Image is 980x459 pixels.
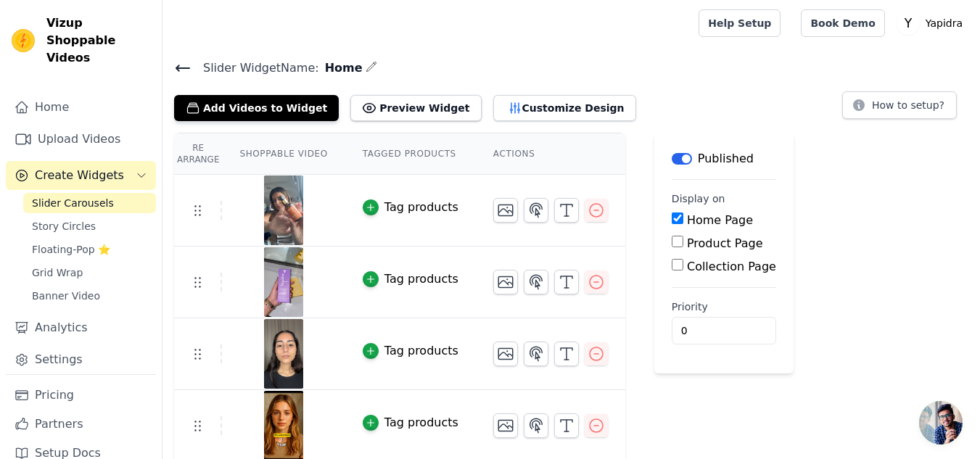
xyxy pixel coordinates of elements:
[384,342,458,360] div: Tag products
[687,236,763,250] label: Product Page
[366,58,377,78] div: Edit Name
[363,342,458,360] button: Tag products
[476,133,625,175] th: Actions
[32,289,100,303] span: Banner Video
[23,239,156,260] a: Floating-Pop ⭐
[493,342,518,366] button: Change Thumbnail
[363,270,458,288] button: Tag products
[493,198,518,223] button: Change Thumbnail
[174,95,339,121] button: Add Videos to Widget
[319,59,363,77] span: Home
[842,102,957,115] a: How to setup?
[384,414,458,431] div: Tag products
[699,9,781,37] a: Help Setup
[23,193,156,213] a: Slider Carousels
[23,216,156,236] a: Story Circles
[904,16,913,30] text: Y
[263,247,304,317] img: vizup-images-4a60.jpg
[222,133,345,175] th: Shoppable Video
[687,260,776,273] label: Collection Page
[363,414,458,431] button: Tag products
[23,262,156,283] a: Grid Wrap
[6,345,156,374] a: Settings
[493,413,518,438] button: Change Thumbnail
[363,199,458,216] button: Tag products
[6,93,156,122] a: Home
[698,150,754,168] p: Published
[6,125,156,154] a: Upload Videos
[493,270,518,294] button: Change Thumbnail
[35,167,124,184] span: Create Widgets
[842,91,957,119] button: How to setup?
[6,410,156,439] a: Partners
[32,242,110,257] span: Floating-Pop ⭐
[12,29,35,52] img: Vizup
[32,265,83,280] span: Grid Wrap
[6,313,156,342] a: Analytics
[345,133,476,175] th: Tagged Products
[919,401,963,444] div: Open chat
[23,286,156,306] a: Banner Video
[6,161,156,190] button: Create Widgets
[384,270,458,288] div: Tag products
[672,299,776,314] label: Priority
[920,10,968,36] p: Yapidra
[32,196,114,210] span: Slider Carousels
[687,213,753,227] label: Home Page
[263,175,304,245] img: vizup-images-f1a5.jpg
[6,381,156,410] a: Pricing
[350,95,481,121] button: Preview Widget
[192,59,319,77] span: Slider Widget Name:
[32,219,96,233] span: Story Circles
[384,199,458,216] div: Tag products
[263,319,304,389] img: vizup-images-e91a.jpg
[672,191,725,206] legend: Display on
[46,15,150,67] span: Vizup Shoppable Videos
[174,133,222,175] th: Re Arrange
[801,9,884,37] a: Book Demo
[897,10,968,36] button: Y Yapidra
[493,95,636,121] button: Customize Design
